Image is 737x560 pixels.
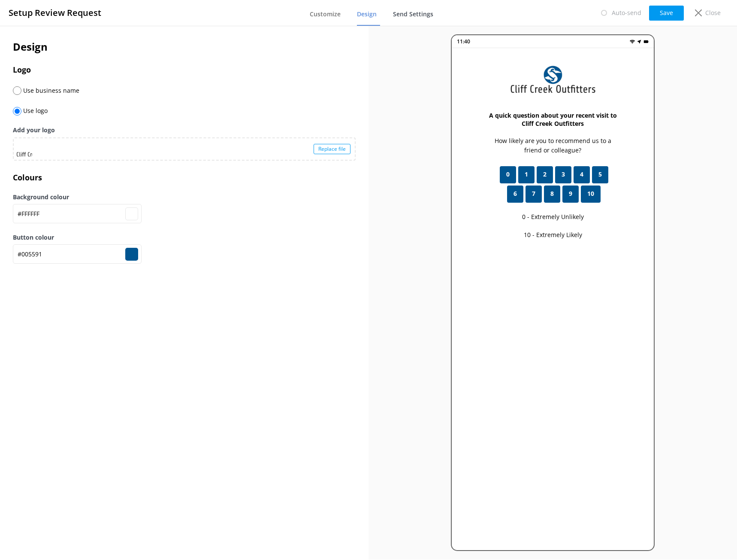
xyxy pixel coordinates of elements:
[569,189,572,198] span: 9
[13,192,356,202] label: Background colour
[525,170,528,179] span: 1
[21,86,79,94] span: Use business name
[587,189,594,198] span: 10
[513,189,517,198] span: 6
[612,8,641,18] p: Auto-send
[580,170,583,179] span: 4
[562,170,565,179] span: 3
[550,189,554,198] span: 8
[21,107,48,115] span: Use logo
[543,170,547,179] span: 2
[524,230,582,240] p: 10 - Extremely Likely
[13,125,356,135] label: Add your logo
[9,6,101,20] h3: Setup Review Request
[649,6,684,21] button: Save
[630,39,635,44] img: wifi.png
[532,189,535,198] span: 7
[457,37,470,46] p: 11:40
[310,10,341,18] span: Customize
[522,212,584,222] p: 0 - Extremely Unlikely
[705,8,721,18] p: Close
[357,10,377,18] span: Design
[506,170,510,179] span: 0
[13,39,356,55] h2: Design
[643,39,649,44] img: battery.png
[637,39,642,44] img: near-me.png
[13,64,356,76] h3: Logo
[486,136,619,155] p: How likely are you to recommend us to a friend or colleague?
[13,171,356,184] h3: Colours
[510,65,596,94] img: 832-1756949769.png
[393,10,433,18] span: Send Settings
[13,233,356,242] label: Button colour
[598,170,602,179] span: 5
[314,144,350,154] div: Replace file
[486,111,619,128] h3: A quick question about your recent visit to Cliff Creek Outfitters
